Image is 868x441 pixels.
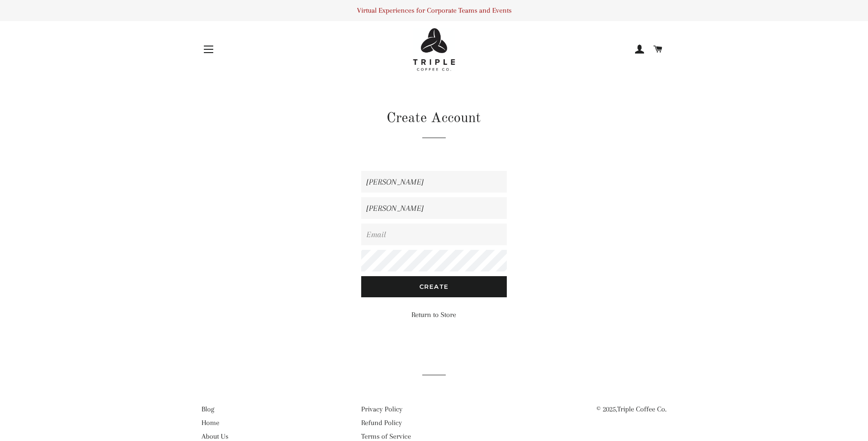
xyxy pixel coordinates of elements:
[361,276,507,297] input: Create
[361,418,402,427] a: Refund Policy
[201,418,219,427] a: Home
[361,405,403,413] a: Privacy Policy
[201,405,214,413] a: Blog
[361,171,507,193] input: First Name
[521,403,666,415] p: © 2025,
[361,432,411,441] a: Terms of Service
[361,224,507,245] input: Email
[361,197,507,219] input: Last Name
[201,432,228,441] a: About Us
[361,108,507,128] h1: Create Account
[617,405,666,413] a: Triple Coffee Co.
[411,310,456,319] a: Return to Store
[413,28,455,71] img: Triple Coffee Co - Logo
